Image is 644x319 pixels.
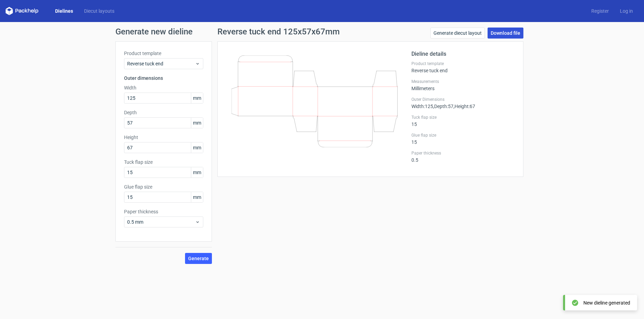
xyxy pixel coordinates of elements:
[191,118,203,128] span: mm
[124,75,203,82] h3: Outer dimensions
[124,84,203,91] label: Width
[411,50,515,58] h2: Dieline details
[124,159,203,166] label: Tuck flap size
[124,50,203,57] label: Product template
[583,299,630,306] div: New dieline generated
[586,8,614,14] a: Register
[188,256,209,261] span: Generate
[411,79,515,91] div: Millimeters
[411,97,515,102] label: Outer Dimensions
[488,28,523,39] a: Download file
[124,208,203,215] label: Paper thickness
[614,8,638,14] a: Log in
[124,134,203,141] label: Height
[50,8,79,14] a: Dielines
[453,104,475,109] span: , Height : 67
[430,28,485,39] a: Generate diecut layout
[411,150,515,163] div: 0.5
[127,219,195,225] span: 0.5 mm
[127,60,195,67] span: Reverse tuck end
[185,253,212,264] button: Generate
[411,115,515,120] label: Tuck flap size
[79,8,120,14] a: Diecut layouts
[124,183,203,190] label: Glue flap size
[411,79,515,84] label: Measurements
[411,132,515,138] label: Glue flap size
[124,109,203,116] label: Depth
[433,104,453,109] span: , Depth : 57
[191,142,203,153] span: mm
[411,61,515,73] div: Reverse tuck end
[191,167,203,178] span: mm
[411,132,515,145] div: 15
[411,61,515,66] label: Product template
[411,150,515,156] label: Paper thickness
[411,115,515,127] div: 15
[217,28,340,36] h1: Reverse tuck end 125x57x67mm
[191,93,203,103] span: mm
[115,28,529,36] h1: Generate new dieline
[411,104,433,109] span: Width : 125
[191,192,203,202] span: mm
